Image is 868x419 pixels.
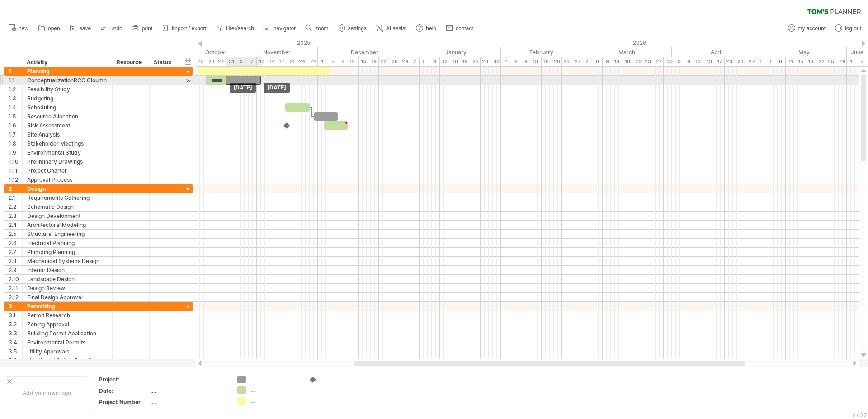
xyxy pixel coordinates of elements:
[359,57,379,66] div: 15 - 19
[27,202,108,211] div: Schematic Design
[684,57,704,66] div: 6 - 10
[643,57,664,66] div: 23 - 27
[582,57,603,66] div: 2 - 6
[27,85,108,94] div: Feasibility Study
[9,193,22,202] div: 2.1
[257,57,277,66] div: 10 - 14
[27,76,108,85] div: ConceptualizationRCC Cloumn
[151,398,226,406] div: ....
[443,23,476,34] a: contact
[9,184,22,193] div: 2
[562,57,582,66] div: 23 - 27
[48,25,60,32] span: open
[411,47,501,57] div: January 2026
[542,57,562,66] div: 16 - 20
[27,338,108,347] div: Environmental Permits
[9,266,22,274] div: 2.9
[27,230,108,238] div: Structural Engineering
[27,130,108,139] div: Site Analysis
[27,193,108,202] div: Requirements Gathering
[664,57,684,66] div: 30 - 3
[786,57,806,66] div: 11 - 15
[172,25,207,32] span: import / export
[9,148,22,157] div: 1.9
[672,47,761,57] div: April 2026
[420,57,440,66] div: 5 - 9
[9,293,22,301] div: 2.12
[833,23,864,34] a: log out
[704,57,725,66] div: 13 - 17
[27,221,108,229] div: Architectural Modeling
[765,57,786,66] div: 4 - 8
[27,248,108,256] div: Plumbing Planning
[9,139,22,148] div: 1.8
[117,58,144,67] div: Resource
[67,23,94,34] a: save
[27,148,108,157] div: Environmental Study
[99,398,149,406] div: Project Number
[786,23,828,34] a: my account
[27,266,108,274] div: Interior Design
[9,248,22,256] div: 2.7
[806,57,826,66] div: 18 - 22
[9,302,22,311] div: 3
[745,57,765,66] div: 27 - 1
[9,112,22,121] div: 1.5
[27,121,108,130] div: Risk Assessment
[27,284,108,292] div: Design Review
[725,57,745,66] div: 20 - 24
[27,94,108,103] div: Budgeting
[36,23,63,34] a: open
[9,212,22,220] div: 2.3
[6,23,31,34] a: new
[27,184,108,193] div: Design
[322,376,371,383] div: ....
[9,67,22,75] div: 1
[456,25,473,32] span: contact
[27,302,108,311] div: Permitting
[521,57,542,66] div: 9 - 13
[27,112,108,121] div: Resource Allocation
[9,329,22,338] div: 3.3
[9,239,22,247] div: 2.6
[27,166,108,175] div: Project Charter
[9,275,22,283] div: 2.10
[414,23,439,34] a: help
[27,212,108,220] div: Design Development
[27,239,108,247] div: Electrical Planning
[9,103,22,112] div: 1.4
[19,25,28,32] span: new
[196,57,216,66] div: 20 - 24
[847,57,867,66] div: 1 - 5
[27,347,108,356] div: Utility Approvals
[154,58,174,67] div: Status
[236,47,318,57] div: November 2025
[250,376,300,383] div: ....
[374,23,409,34] a: AI assist
[9,175,22,184] div: 1.12
[9,347,22,356] div: 3.5
[27,103,108,112] div: Scheduling
[826,57,847,66] div: 25 - 29
[315,25,328,32] span: zoom
[27,67,108,75] div: Planning
[27,329,108,338] div: Building Permit Application
[9,85,22,94] div: 1.2
[9,311,22,320] div: 3.1
[318,47,411,57] div: December 2025
[9,284,22,292] div: 2.11
[27,293,108,301] div: Final Design Approval
[99,376,149,383] div: Project:
[440,57,460,66] div: 12 - 16
[151,387,226,395] div: ....
[501,57,521,66] div: 2 - 6
[9,157,22,166] div: 1.10
[845,25,861,32] span: log out
[27,175,108,184] div: Approval Process
[230,83,256,93] div: [DATE]
[27,356,108,365] div: Health and Safety Permits
[5,376,89,410] div: Add your own logo
[27,58,107,67] div: Activity
[214,23,257,34] a: filter/search
[338,57,359,66] div: 8 - 12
